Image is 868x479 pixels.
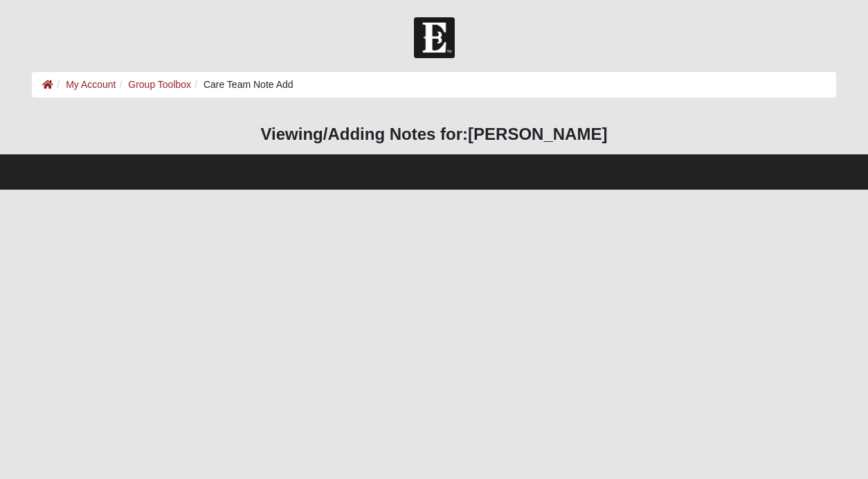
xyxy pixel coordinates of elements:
[32,125,835,145] h3: Viewing/Adding Notes for:
[13,464,98,473] a: Page Load Time: 0.78s
[414,17,455,58] img: Church of Eleven22 Logo
[191,78,293,92] li: Care Team Note Add
[66,79,116,90] a: My Account
[113,462,199,475] span: ViewState Size: 2 KB
[210,462,287,475] span: HTML Size: 60 KB
[468,125,607,143] strong: [PERSON_NAME]
[834,455,859,475] a: Page Properties (Alt+P)
[297,460,305,475] a: Web cache enabled
[128,79,191,90] a: Group Toolbox
[809,455,834,475] a: Block Configuration (Alt-B)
